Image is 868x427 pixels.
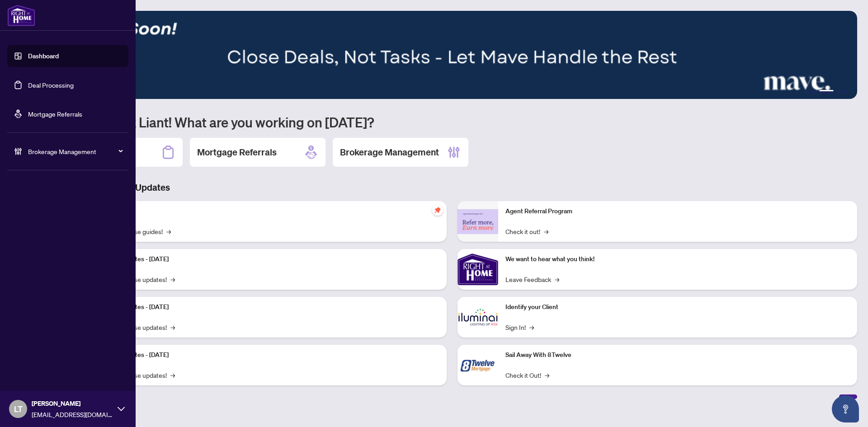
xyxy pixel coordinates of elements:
[545,370,549,380] span: →
[28,146,122,156] span: Brokerage Management
[95,254,439,264] p: Platform Updates - [DATE]
[544,226,548,236] span: →
[458,297,498,338] img: Identify your Client
[197,146,277,159] h2: Mortgage Referrals
[14,403,23,415] span: LT
[555,274,559,284] span: →
[837,90,841,94] button: 4
[458,345,498,385] img: Sail Away With 8Twelve
[844,90,848,94] button: 5
[95,350,439,360] p: Platform Updates - [DATE]
[95,302,439,312] p: Platform Updates - [DATE]
[505,370,549,380] a: Check it Out!→
[458,209,498,234] img: Agent Referral Program
[47,113,857,131] h1: Welcome back Liant! What are you working on [DATE]?
[812,90,816,94] button: 2
[432,205,443,216] span: pushpin
[340,146,439,159] h2: Brokerage Management
[805,90,808,94] button: 1
[529,322,534,332] span: →
[819,90,834,94] button: 3
[170,370,175,380] span: →
[7,5,35,26] img: logo
[505,322,534,332] a: Sign In!→
[505,302,850,312] p: Identify your Client
[832,395,859,422] button: Open asap
[458,249,498,290] img: We want to hear what you think!
[32,399,113,408] span: [PERSON_NAME]
[505,206,850,216] p: Agent Referral Program
[28,52,59,60] a: Dashboard
[95,206,439,216] p: Self-Help
[505,254,850,264] p: We want to hear what you think!
[170,274,175,284] span: →
[166,226,171,236] span: →
[28,110,82,118] a: Mortgage Referrals
[28,81,74,89] a: Deal Processing
[505,274,559,284] a: Leave Feedback→
[505,350,850,360] p: Sail Away With 8Twelve
[32,409,113,419] span: [EMAIL_ADDRESS][DOMAIN_NAME]
[505,226,548,236] a: Check it out!→
[170,322,175,332] span: →
[47,181,857,194] h3: Brokerage & Industry Updates
[47,11,857,99] img: Slide 2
